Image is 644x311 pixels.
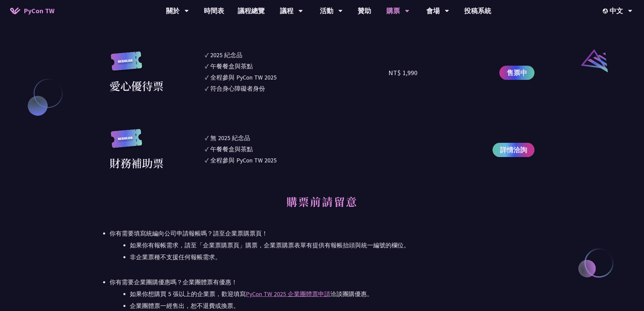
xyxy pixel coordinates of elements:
[210,145,253,154] div: 午餐餐盒與茶點
[205,133,389,142] li: ✓
[24,6,54,16] span: PyCon TW
[110,51,143,77] img: regular.8f272d9.svg
[3,2,61,19] a: PyCon TW
[210,73,277,82] div: 全程參與 PyCon TW 2025
[210,84,265,93] div: 符合身心障礙者身份
[205,145,389,154] li: ✓
[110,155,164,171] div: 財務補助票
[205,73,389,82] li: ✓
[130,301,534,311] li: 企業團體票一經售出，恕不退費或換票。
[110,129,143,155] img: regular.8f272d9.svg
[210,50,242,60] div: 2025 紀念品
[205,156,389,165] li: ✓
[130,240,534,250] li: 如果你有報帳需求，請至「企業票購票頁」購票，企業票購票表單有提供有報帳抬頭與統一編號的欄位。
[603,8,610,14] img: Locale Icon
[110,188,534,225] h2: 購票前請留意
[493,143,534,157] a: 詳情洽詢
[205,84,389,93] li: ✓
[210,156,277,165] div: 全程參與 PyCon TW 2025
[388,68,418,78] div: NT$ 1,990
[499,66,534,80] a: 售票中
[130,289,534,299] li: 如果你想購買 5 張以上的企業票，歡迎填寫 洽談團購優惠。
[205,50,389,60] li: ✓
[246,290,330,298] a: PyCon TW 2025 企業團體票申請
[210,62,253,71] div: 午餐餐盒與茶點
[130,252,534,262] li: 非企業票種不支援任何報帳需求。
[110,228,534,239] div: 你有需要填寫統編向公司申請報帳嗎？請至企業票購票頁！
[205,62,389,71] li: ✓
[507,68,527,78] span: 售票中
[210,133,250,142] div: 無 2025 紀念品
[500,145,527,155] span: 詳情洽詢
[110,277,534,287] div: 你有需要企業團購優惠嗎？企業團體票有優惠！
[110,77,164,94] div: 愛心優待票
[10,7,20,14] img: Home icon of PyCon TW 2025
